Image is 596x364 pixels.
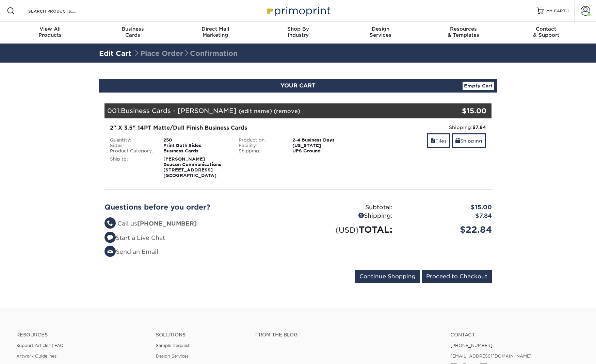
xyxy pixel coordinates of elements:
[298,203,398,212] div: Subtotal:
[257,26,339,32] span: Shop By
[233,137,287,143] div: Production:
[422,22,505,44] a: Resources& Templates
[16,332,146,338] h4: Resources
[156,343,190,348] a: Sample Request
[9,26,92,32] span: View All
[110,124,357,132] div: 2" X 3.5" 14PT Matte/Dull Finish Business Cards
[455,138,460,144] span: shipping
[163,156,221,178] strong: [PERSON_NAME] Beacon Communications [STREET_ADDRESS] [GEOGRAPHIC_DATA]
[16,353,57,359] a: Artwork Guidelines
[422,26,505,32] span: Resources
[257,26,339,38] div: Industry
[174,26,257,32] span: Direct Mail
[257,22,339,44] a: Shop ByIndustry
[450,353,532,359] a: [EMAIL_ADDRESS][DOMAIN_NAME]
[174,22,257,44] a: Direct MailMarketing
[398,203,497,212] div: $15.00
[233,143,287,148] div: Facility:
[567,9,569,13] span: 1
[158,148,233,154] div: Business Cards
[452,133,486,148] a: Shipping
[463,82,494,90] a: Empty Cart
[298,212,398,220] div: Shipping:
[121,107,237,114] span: Business Cards - [PERSON_NAME]
[472,125,486,130] strong: $7.84
[133,49,238,57] span: Place Order Confirmation
[355,270,420,283] input: Continue Shopping
[398,212,497,220] div: $7.84
[156,332,245,338] h4: Solutions
[431,138,435,144] span: files
[339,22,422,44] a: DesignServices
[280,82,316,89] span: YOUR CART
[427,133,450,148] a: Files
[105,137,159,143] div: Quantity:
[368,124,486,131] div: Shipping:
[274,108,300,114] a: (remove)
[339,26,422,32] span: Design
[28,7,94,15] input: SEARCH PRODUCTS.....
[264,3,332,18] img: Primoprint
[239,108,272,114] a: (edit name)
[104,248,158,255] a: Send an Email
[398,223,497,236] div: $22.84
[450,332,580,338] a: Contact
[105,143,159,148] div: Sides:
[158,143,233,148] div: Print Both Sides
[287,137,363,143] div: 2-4 Business Days
[91,22,174,44] a: BusinessCards
[505,26,587,38] div: & Support
[9,26,92,38] div: Products
[16,343,64,348] a: Support Articles | FAQ
[99,49,131,57] a: Edit Cart
[450,343,493,348] a: [PHONE_NUMBER]
[105,156,159,178] div: Ship to:
[422,270,492,283] input: Proceed to Checkout
[233,148,287,154] div: Shipping:
[91,26,174,38] div: Cards
[91,26,174,32] span: Business
[104,219,293,228] li: Call us
[104,234,165,241] a: Start a Live Chat
[105,148,159,154] div: Product Category:
[104,103,427,118] div: 001:
[287,143,363,148] div: [US_STATE]
[505,26,587,32] span: Contact
[104,203,293,211] h2: Questions before you order?
[9,22,92,44] a: View AllProducts
[156,353,189,359] a: Design Services
[298,223,398,236] div: TOTAL:
[174,26,257,38] div: Marketing
[158,137,233,143] div: 250
[335,226,359,234] small: (USD)
[546,8,566,14] span: MY CART
[427,106,487,116] div: $15.00
[287,148,363,154] div: UPS Ground
[137,220,197,227] strong: [PHONE_NUMBER]
[339,26,422,38] div: Services
[505,22,587,44] a: Contact& Support
[255,332,432,338] h4: From the Blog
[422,26,505,38] div: & Templates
